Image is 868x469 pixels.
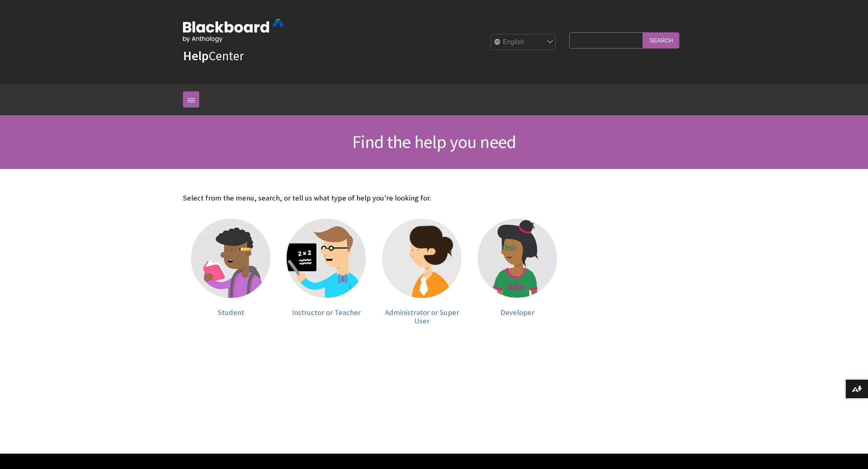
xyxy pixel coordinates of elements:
[183,48,244,64] a: HelpCenter
[352,131,516,153] span: Find the help you need
[287,219,366,325] a: Instructor Instructor or Teacher
[191,219,270,298] img: Student
[500,308,534,317] span: Developer
[643,32,679,48] input: Search
[382,219,462,298] img: Administrator
[218,308,244,317] span: Student
[183,19,284,42] img: Blackboard by Anthology
[491,34,556,50] select: Site Language Selector
[385,308,459,326] span: Administrator or Super User
[183,193,565,203] p: Select from the menu, search, or tell us what type of help you're looking for.
[287,219,366,298] img: Instructor
[382,219,462,325] a: Administrator Administrator or Super User
[292,308,361,317] span: Instructor or Teacher
[478,219,557,325] a: Developer
[183,48,208,64] strong: Help
[191,219,270,325] a: Student Student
